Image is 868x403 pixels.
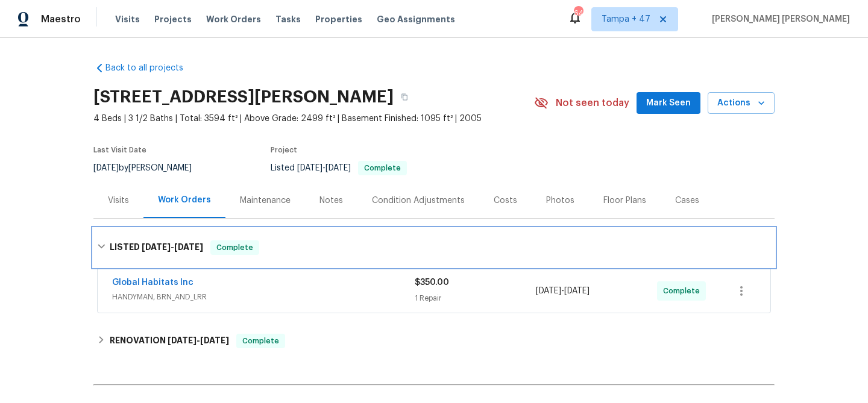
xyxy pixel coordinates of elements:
span: HANDYMAN, BRN_AND_LRR [112,291,415,303]
span: [DATE] [174,243,203,251]
span: Mark Seen [646,96,691,111]
div: LISTED [DATE]-[DATE]Complete [93,228,775,267]
div: RENOVATION [DATE]-[DATE]Complete [93,326,775,355]
span: Tasks [275,15,301,23]
a: Back to all projects [93,62,209,74]
button: Copy Address [394,86,415,108]
div: Maintenance [240,195,291,207]
span: [DATE] [536,287,561,295]
h6: RENOVATION [110,334,229,348]
span: Complete [663,285,705,297]
span: 4 Beds | 3 1/2 Baths | Total: 3594 ft² | Above Grade: 2499 ft² | Basement Finished: 1095 ft² | 2005 [93,113,534,125]
button: Actions [708,92,775,114]
span: Tampa + 47 [602,13,650,25]
span: Complete [359,164,406,172]
span: - [536,285,590,297]
div: Visits [108,195,129,207]
h6: LISTED [110,240,203,255]
div: Work Orders [158,194,211,206]
span: [DATE] [297,164,322,172]
span: Visits [115,13,140,25]
span: Project [271,146,297,154]
span: Maestro [41,13,81,25]
button: Mark Seen [637,92,700,114]
span: [DATE] [325,164,351,172]
span: Complete [237,335,284,347]
span: [DATE] [142,243,171,251]
span: Not seen today [556,97,629,109]
span: Geo Assignments [377,13,455,25]
div: Cases [675,195,699,207]
span: [PERSON_NAME] [PERSON_NAME] [707,13,850,25]
div: 1 Repair [415,292,536,304]
span: Complete [212,242,258,254]
span: Listed [271,164,407,172]
span: - [168,336,229,345]
div: Floor Plans [603,195,646,207]
span: - [297,164,351,172]
span: Actions [717,96,765,111]
div: Costs [494,195,517,207]
span: [DATE] [564,287,590,295]
span: - [142,243,203,251]
span: [DATE] [168,336,197,345]
div: Condition Adjustments [372,195,465,207]
div: Photos [546,195,574,207]
div: 646 [574,7,582,19]
span: Projects [154,13,192,25]
span: Properties [315,13,362,25]
div: Notes [319,195,343,207]
div: by [PERSON_NAME] [93,161,206,175]
h2: [STREET_ADDRESS][PERSON_NAME] [93,91,394,103]
span: [DATE] [93,164,119,172]
span: [DATE] [200,336,229,345]
span: $350.00 [415,278,449,287]
span: Work Orders [206,13,261,25]
span: Last Visit Date [93,146,146,154]
a: Global Habitats Inc [112,278,193,287]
